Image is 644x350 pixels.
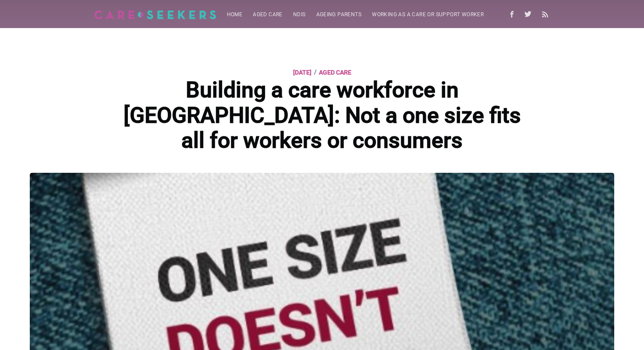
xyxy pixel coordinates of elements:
[288,6,311,23] a: NDIS
[314,67,316,77] span: /
[248,6,288,23] a: Aged Care
[293,67,311,78] time: [DATE]
[113,78,531,154] h1: Building a care workforce in [GEOGRAPHIC_DATA]: Not a one size fits all for workers or consumers
[311,6,367,23] a: Ageing parents
[367,6,489,23] a: Working as a care or support worker
[94,10,216,19] img: Careseekers
[319,67,351,78] a: Aged Care
[222,6,248,23] a: Home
